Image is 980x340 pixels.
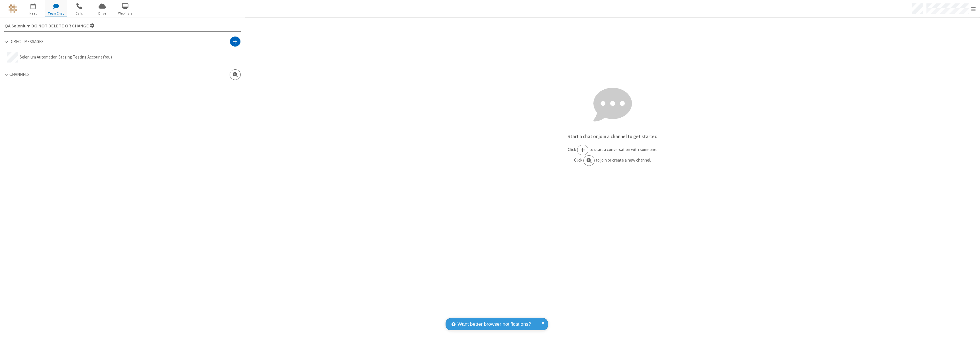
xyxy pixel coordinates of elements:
p: Click to start a conversation with someone. Click to join or create a new channel. [245,145,980,166]
span: Drive [91,11,113,16]
p: Start a chat or join a channel to get started [245,133,980,140]
span: Calls [68,11,90,16]
span: QA Selenium DO NOT DELETE OR CHANGE [5,23,89,29]
span: Want better browser notifications? [458,321,531,328]
button: Selenium Automation Staging Testing Account (You) [4,49,241,65]
span: Direct Messages [9,39,44,44]
img: QA Selenium DO NOT DELETE OR CHANGE [9,4,17,13]
span: Webinars [115,11,136,16]
span: Meet [22,11,44,16]
button: Settings [2,20,97,31]
span: Channels [9,72,30,77]
span: Team Chat [45,11,67,16]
